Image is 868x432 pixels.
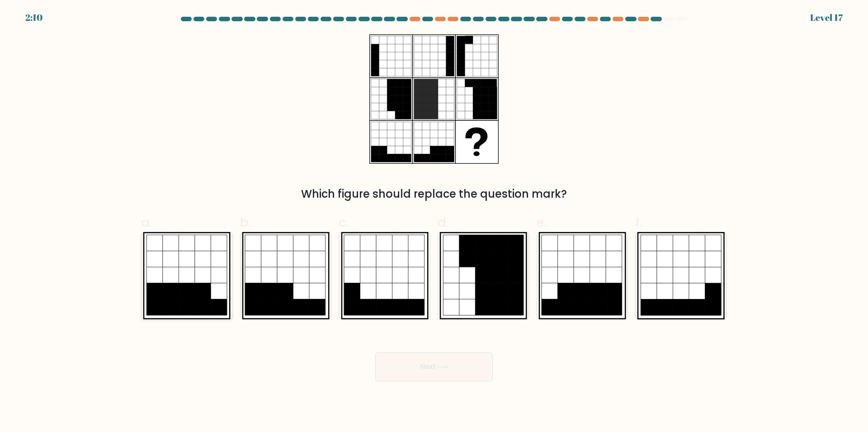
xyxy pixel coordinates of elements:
[141,214,152,231] span: a.
[375,352,493,381] button: Next
[240,214,251,231] span: b.
[537,214,547,231] span: e.
[146,186,722,202] div: Which figure should replace the question mark?
[438,214,448,231] span: d.
[339,214,349,231] span: c.
[25,11,42,24] div: 2:10
[635,214,642,231] span: f.
[810,11,843,24] div: Level 17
